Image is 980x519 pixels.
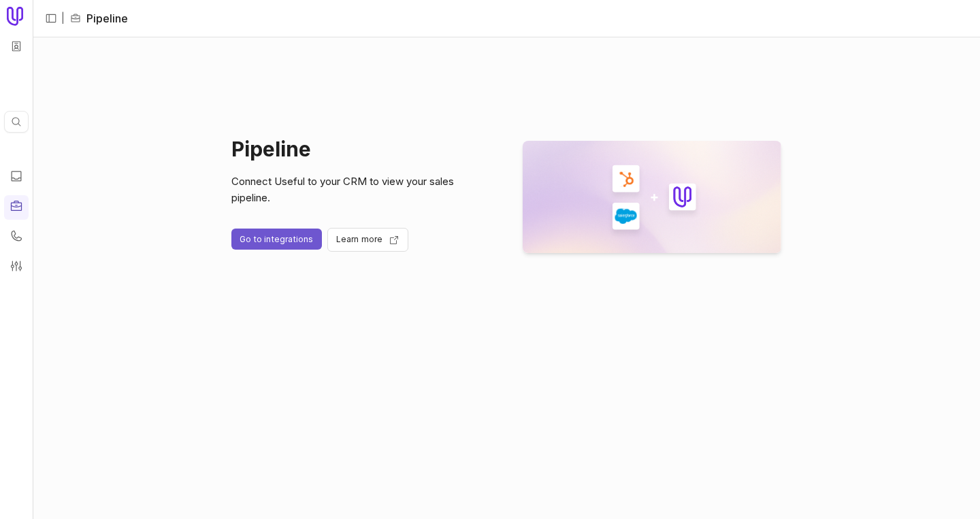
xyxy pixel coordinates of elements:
[41,8,61,29] button: Expand sidebar
[231,229,322,250] a: Go to integrations
[231,173,490,206] p: Connect Useful to your CRM to view your sales pipeline.
[231,141,490,157] h1: Pipeline
[61,10,65,27] span: |
[6,36,27,56] button: Workspace
[70,10,128,27] li: Pipeline
[327,228,408,252] a: Learn more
